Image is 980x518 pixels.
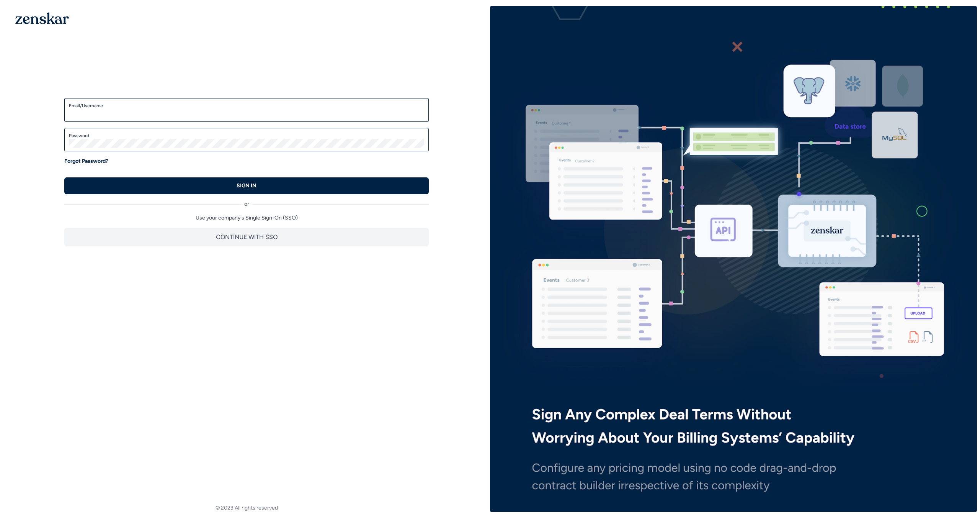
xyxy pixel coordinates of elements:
footer: © 2023 All rights reserved [3,504,490,512]
img: 1OGAJ2xQqyY4LXKgY66KYq0eOWRCkrZdAb3gUhuVAqdWPZE9SRJmCz+oDMSn4zDLXe31Ii730ItAGKgCKgCCgCikA4Av8PJUP... [15,12,69,24]
a: Forgot Password? [64,157,108,165]
div: or [64,194,429,208]
p: Use your company's Single Sign-On (SSO) [64,214,429,222]
p: SIGN IN [237,182,256,190]
label: Password [69,133,424,139]
button: SIGN IN [64,177,429,194]
label: Email/Username [69,103,424,109]
button: CONTINUE WITH SSO [64,228,429,246]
